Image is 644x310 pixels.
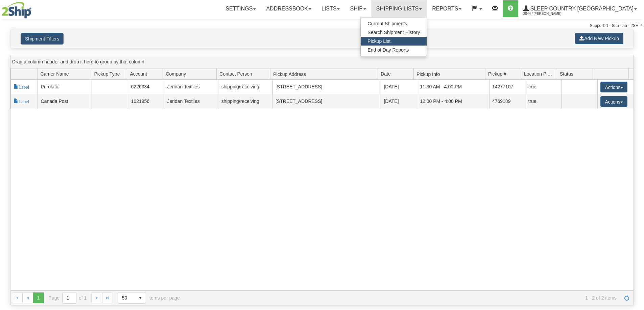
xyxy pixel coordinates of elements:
button: Shipment Filters [21,33,64,45]
span: Page 1 [33,292,44,303]
button: Actions [600,82,627,92]
td: 1021956 [128,94,164,109]
td: true [525,94,561,109]
span: Page sizes drop down [118,292,146,304]
td: 14277107 [489,80,525,94]
a: Addressbook [261,0,316,17]
td: Canada Post [38,94,92,109]
span: 2044 / [PERSON_NAME] [523,10,574,17]
span: 50 [122,294,131,301]
span: End of Day Reports [367,47,409,53]
button: Actions [600,96,627,107]
td: shipping/receiving [218,80,272,94]
span: Pickup Info [416,69,485,79]
span: Label [14,98,29,103]
span: Current Shipments [367,21,407,26]
button: Add New Pickup [575,33,623,44]
span: Pickup Type [94,71,120,77]
span: Pickup # [488,71,506,77]
span: Sleep Country [GEOGRAPHIC_DATA] [529,6,634,11]
span: select [135,292,146,303]
td: 4769189 [489,94,525,109]
div: Support: 1 - 855 - 55 - 2SHIP [2,23,642,29]
a: Shipping lists [371,0,427,17]
input: Page 1 [63,292,76,303]
span: Account [130,71,147,77]
td: 12:00 PM - 4:00 PM [417,94,489,109]
td: [STREET_ADDRESS] [272,94,381,109]
td: [STREET_ADDRESS] [272,80,381,94]
td: [DATE] [381,80,417,94]
div: grid grouping header [10,55,634,68]
span: Pickup Address [273,69,378,79]
span: Company [166,71,186,77]
a: End of Day Reports [361,46,427,54]
span: Status [560,71,573,77]
a: Settings [220,0,261,17]
span: 1 - 2 of 2 items [189,295,617,301]
a: Search Shipment History [361,28,427,37]
a: Lists [316,0,345,17]
a: Reports [427,0,467,17]
a: Label [14,98,29,104]
td: 11:30 AM - 4:00 PM [417,80,489,94]
td: true [525,80,561,94]
span: Date [381,71,391,77]
iframe: chat widget [628,120,643,189]
td: Purolator [38,80,92,94]
a: Sleep Country [GEOGRAPHIC_DATA] 2044 / [PERSON_NAME] [518,0,642,17]
td: [DATE] [381,94,417,109]
a: Refresh [621,292,632,303]
span: Pickup List [367,38,390,44]
span: Label [14,84,29,89]
span: Location Pickup [524,71,554,77]
span: Carrier Name [40,71,69,77]
td: Jeridan Textiles [164,80,218,94]
a: Current Shipments [361,19,427,28]
span: items per page [118,292,180,304]
td: shipping/receiving [218,94,272,109]
a: Ship [345,0,371,17]
td: 6226334 [128,80,164,94]
span: Page of 1 [49,292,87,304]
a: Pickup List [361,37,427,46]
span: Search Shipment History [367,30,420,35]
a: Label [14,84,29,89]
td: Jeridan Textiles [164,94,218,109]
img: logo2044.jpg [2,2,31,19]
span: Contact Person [219,71,252,77]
